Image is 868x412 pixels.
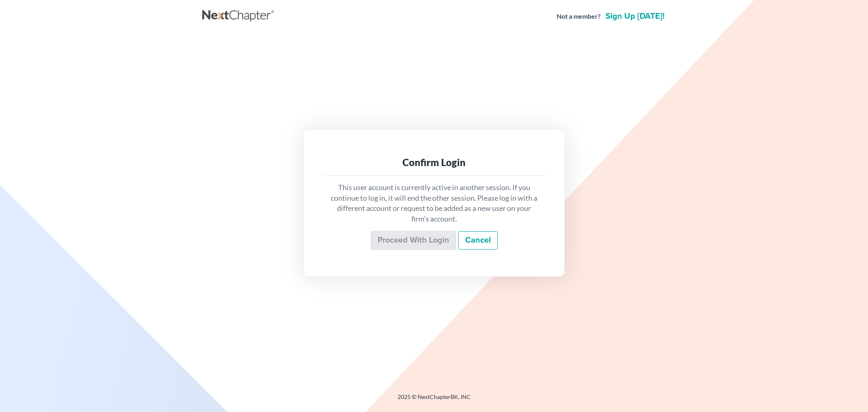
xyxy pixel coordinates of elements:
[202,393,666,408] div: 2025 © NextChapterBK, INC
[458,231,498,250] a: Cancel
[330,182,538,224] p: This user account is currently active in another session. If you continue to log in, it will end ...
[330,156,538,169] div: Confirm Login
[371,231,456,250] input: Proceed with login
[604,12,666,20] a: Sign up [DATE]!
[557,12,601,21] strong: Not a member?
